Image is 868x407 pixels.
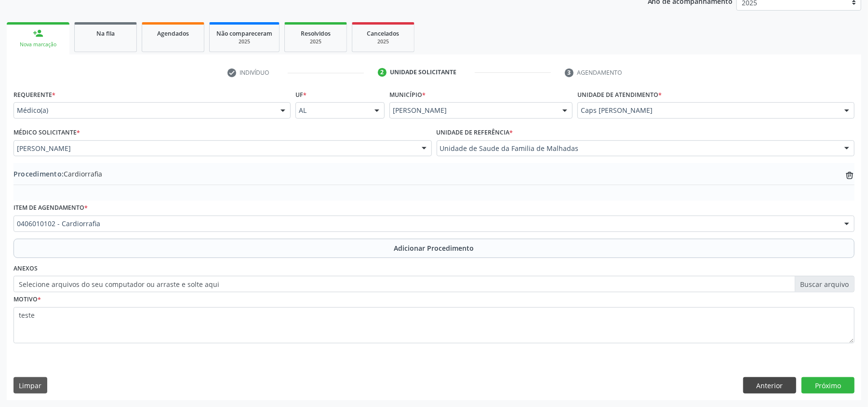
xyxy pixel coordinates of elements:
span: Procedimento: [13,169,64,178]
div: 2 [378,68,387,77]
span: 0406010102 - Cardiorrafia [17,219,835,229]
div: 2025 [359,38,407,45]
span: AL [299,106,365,115]
div: Nova marcação [13,41,63,48]
span: Cancelados [367,29,400,38]
span: Médico(a) [17,106,271,115]
span: [PERSON_NAME] [393,106,553,115]
button: Adicionar Procedimento [13,239,855,258]
label: Anexos [13,261,38,276]
label: Unidade de referência [437,125,513,140]
label: Requerente [13,87,55,102]
span: [PERSON_NAME] [17,144,412,153]
button: Próximo [801,377,855,393]
span: Na fila [96,29,115,38]
button: Anterior [743,377,796,393]
span: Agendados [157,29,189,38]
span: Resolvidos [301,29,331,38]
span: Caps [PERSON_NAME] [581,106,835,115]
span: Não compareceram [216,29,272,38]
div: 2025 [292,38,340,45]
span: Cardiorrafia [13,169,102,179]
span: Unidade de Saude da Familia de Malhadas [440,144,835,153]
label: Item de agendamento [13,201,88,216]
label: Médico Solicitante [13,125,80,140]
label: Motivo [13,292,41,307]
span: Adicionar Procedimento [394,243,474,253]
label: Unidade de atendimento [577,87,662,102]
div: Unidade solicitante [390,68,456,77]
label: UF [295,87,307,102]
label: Município [389,87,426,102]
div: 2025 [216,38,272,45]
div: person_add [33,28,43,39]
